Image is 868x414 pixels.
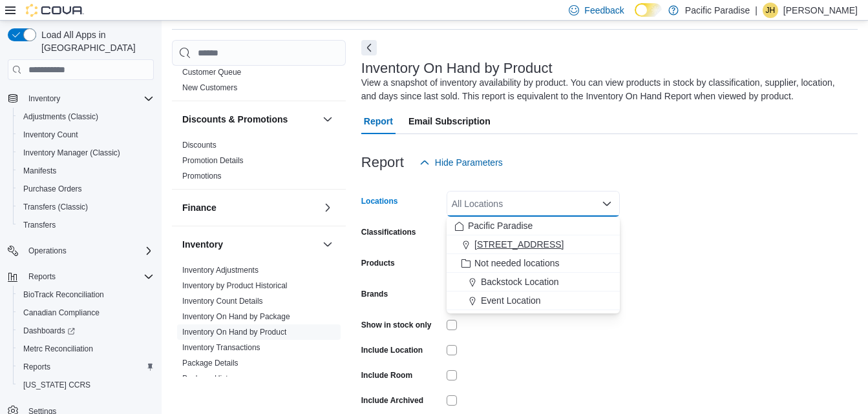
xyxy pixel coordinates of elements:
[481,294,541,307] span: Event Location
[13,340,159,358] button: Metrc Reconciliation
[182,201,317,214] button: Finance
[182,140,217,150] span: Discounts
[182,238,317,251] button: Inventory
[23,243,154,259] span: Operations
[447,235,620,254] button: [STREET_ADDRESS]
[481,275,559,288] span: Backstock Location
[18,199,93,215] a: Transfers (Classic)
[182,68,241,77] a: Customer Queue
[182,141,217,150] a: Discounts
[182,201,217,214] h3: Finance
[18,109,103,124] a: Adjustments (Classic)
[23,91,65,106] button: Inventory
[182,358,238,368] span: Package Details
[182,171,222,181] span: Promotions
[447,254,620,273] button: Not needed locations
[18,377,96,393] a: [US_STATE] CCRS
[23,202,88,212] span: Transfers (Classic)
[766,3,776,18] span: JH
[13,126,159,144] button: Inventory Count
[13,198,159,216] button: Transfers (Classic)
[23,112,98,122] span: Adjustments (Classic)
[18,341,154,357] span: Metrc Reconciliation
[18,127,154,143] span: Inventory Count
[602,199,612,209] button: Close list of options
[13,216,159,234] button: Transfers
[182,281,288,290] a: Inventory by Product Historical
[361,155,404,170] h3: Report
[361,289,388,299] label: Brands
[685,3,750,18] p: Pacific Paradise
[13,180,159,198] button: Purchase Orders
[23,269,61,284] button: Reports
[18,217,61,233] a: Transfers
[28,246,67,256] span: Operations
[23,344,93,354] span: Metrc Reconciliation
[763,3,778,18] div: Jennifer Henson
[28,94,60,104] span: Inventory
[414,150,508,175] button: Hide Parameters
[320,237,335,252] button: Inventory
[23,290,104,300] span: BioTrack Reconciliation
[182,281,288,291] span: Inventory by Product Historical
[182,266,259,275] a: Inventory Adjustments
[182,373,238,384] span: Package History
[447,217,620,310] div: Choose from the following options
[23,148,120,158] span: Inventory Manager (Classic)
[320,200,335,215] button: Finance
[182,172,222,181] a: Promotions
[3,268,159,286] button: Reports
[18,217,154,233] span: Transfers
[182,343,260,352] a: Inventory Transactions
[182,327,286,337] span: Inventory On Hand by Product
[18,127,83,143] a: Inventory Count
[23,130,78,140] span: Inventory Count
[361,196,398,206] label: Locations
[3,242,159,260] button: Operations
[361,76,851,103] div: View a snapshot of inventory availability by product. You can view products in stock by classific...
[361,395,423,406] label: Include Archived
[23,326,75,336] span: Dashboards
[361,258,395,268] label: Products
[13,144,159,162] button: Inventory Manager (Classic)
[474,257,560,270] span: Not needed locations
[18,305,105,320] a: Canadian Compliance
[18,181,87,197] a: Purchase Orders
[182,155,244,166] span: Promotion Details
[23,91,154,106] span: Inventory
[361,227,416,237] label: Classifications
[18,145,125,161] a: Inventory Manager (Classic)
[408,108,491,134] span: Email Subscription
[182,83,237,92] a: New Customers
[182,67,241,77] span: Customer Queue
[182,342,260,353] span: Inventory Transactions
[182,296,263,306] span: Inventory Count Details
[13,162,159,180] button: Manifests
[447,291,620,310] button: Event Location
[361,370,412,380] label: Include Room
[18,145,154,161] span: Inventory Manager (Classic)
[18,287,154,302] span: BioTrack Reconciliation
[36,28,154,54] span: Load All Apps in [GEOGRAPHIC_DATA]
[182,374,238,383] a: Package History
[13,286,159,304] button: BioTrack Reconciliation
[18,199,154,215] span: Transfers (Classic)
[182,312,290,321] a: Inventory On Hand by Package
[474,238,564,251] span: [STREET_ADDRESS]
[13,108,159,126] button: Adjustments (Classic)
[635,17,635,17] span: Dark Mode
[182,113,317,126] button: Discounts & Promotions
[18,163,61,179] a: Manifests
[3,90,159,108] button: Inventory
[23,220,56,230] span: Transfers
[364,108,393,134] span: Report
[23,166,56,176] span: Manifests
[23,362,50,372] span: Reports
[182,238,223,251] h3: Inventory
[23,184,82,194] span: Purchase Orders
[584,4,624,17] span: Feedback
[13,358,159,376] button: Reports
[23,380,90,390] span: [US_STATE] CCRS
[23,308,100,318] span: Canadian Compliance
[182,359,238,368] a: Package Details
